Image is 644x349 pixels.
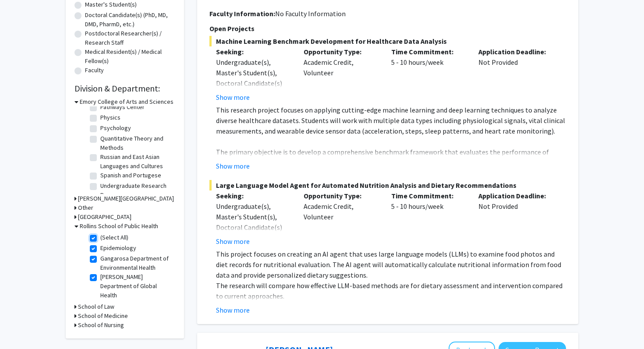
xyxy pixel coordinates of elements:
p: Application Deadline: [478,46,553,57]
div: 5 - 10 hours/week [385,46,472,102]
h3: Rollins School of Public Health [80,222,158,231]
label: Undergraduate Research Programs [100,181,173,200]
div: 5 - 10 hours/week [385,190,472,247]
h3: [PERSON_NAME][GEOGRAPHIC_DATA] [78,194,174,203]
h3: [GEOGRAPHIC_DATA] [78,212,131,222]
label: Faculty [85,66,104,75]
div: Academic Credit, Volunteer [297,190,385,247]
span: Machine Learning Benchmark Development for Healthcare Data Analysis [209,36,566,46]
p: The research will compare how effective LLM-based methods are for dietary assessment and interven... [216,280,566,301]
div: Undergraduate(s), Master's Student(s), Doctoral Candidate(s) (PhD, MD, DMD, PharmD, etc.) [216,57,290,109]
div: Not Provided [472,46,559,102]
iframe: Chat [7,310,37,342]
span: No Faculty Information [275,9,346,18]
h3: School of Nursing [78,321,124,330]
h3: Emory College of Arts and Sciences [80,97,173,106]
p: Seeking: [216,46,290,57]
b: Faculty Information: [209,9,275,18]
p: Time Commitment: [391,190,466,201]
p: Opportunity Type: [304,46,378,57]
p: This research project focuses on applying cutting-edge machine learning and deep learning techniq... [216,105,566,136]
h3: School of Medicine [78,311,128,321]
p: This project focuses on creating an AI agent that uses large language models (LLMs) to examine fo... [216,249,566,280]
label: Russian and East Asian Languages and Cultures [100,152,173,171]
p: Seeking: [216,190,290,201]
h3: School of Law [78,302,114,311]
p: The primary objective is to develop a comprehensive benchmark framework that evaluates the perfor... [216,147,566,189]
p: Time Commitment: [391,46,466,57]
button: Show more [216,305,250,315]
p: Open Projects [209,23,566,34]
label: Quantitative Theory and Methods [100,134,173,152]
p: Application Deadline: [478,190,553,201]
label: (Select All) [100,233,128,242]
div: Not Provided [472,190,559,247]
label: Doctoral Candidate(s) (PhD, MD, DMD, PharmD, etc.) [85,11,175,29]
label: Epidemiology [100,243,136,253]
label: [PERSON_NAME] Department of Global Health [100,272,173,300]
label: Pathways Center [100,102,145,112]
div: Academic Credit, Volunteer [297,46,385,102]
label: Spanish and Portugese [100,171,161,180]
h3: Other [78,203,93,212]
button: Show more [216,92,250,102]
h2: Division & Department: [74,83,175,94]
label: Medical Resident(s) / Medical Fellow(s) [85,47,175,66]
label: Postdoctoral Researcher(s) / Research Staff [85,29,175,47]
label: Physics [100,113,120,122]
button: Show more [216,236,250,247]
button: Show more [216,161,250,171]
span: Large Language Model Agent for Automated Nutrition Analysis and Dietary Recommendations [209,180,566,190]
label: Psychology [100,123,131,133]
p: Opportunity Type: [304,190,378,201]
div: Undergraduate(s), Master's Student(s), Doctoral Candidate(s) (PhD, MD, DMD, PharmD, etc.) [216,201,290,254]
label: Gangarosa Department of Environmental Health [100,254,173,272]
